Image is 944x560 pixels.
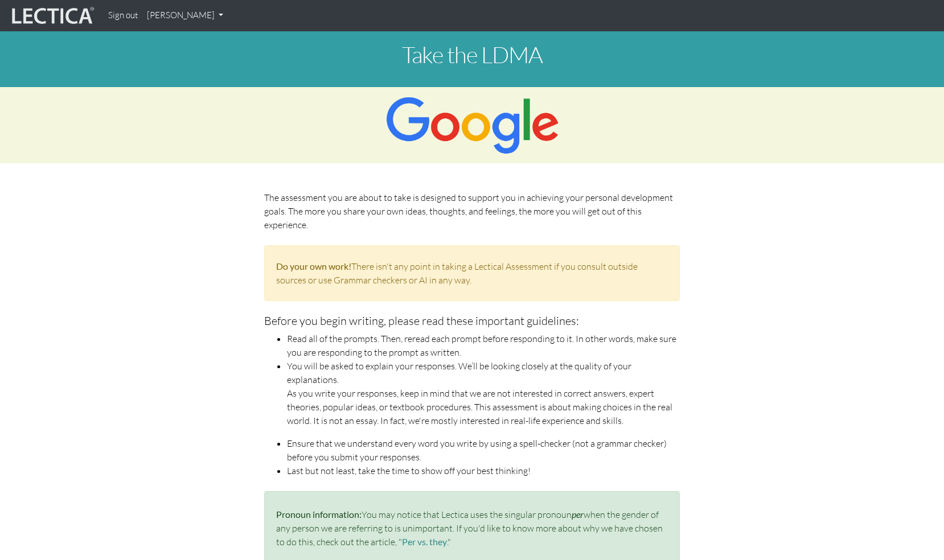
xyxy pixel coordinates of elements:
p: The assessment you are about to take is designed to support you in achieving your personal develo... [264,191,680,232]
a: Sign out [104,5,142,27]
strong: Pronoun information: [276,509,362,520]
a: [PERSON_NAME] [142,5,228,27]
div: There isn't any point in taking a Lectical Assessment if you consult outside sources or use Gramm... [264,245,680,301]
li: You will be asked to explain your responses. We’ll be looking closely at the quality of your expl... [287,359,680,386]
img: Google Logo [385,96,559,154]
li: Read all of the prompts. Then, reread each prompt before responding to it. In other words, make s... [287,332,680,359]
p: You may notice that Lectica uses the singular pronoun when the gender of any person we are referr... [276,508,668,549]
h5: Before you begin writing, please read these important guidelines: [264,315,680,327]
li: Ensure that we understand every word you write by using a spell-checker (not a grammar checker) b... [287,437,680,464]
a: Per vs. they [402,536,447,547]
li: Last but not least, take the time to show off your best thinking! [287,464,680,477]
p: As you write your responses, keep in mind that we are not interested in correct answers, expert t... [287,386,680,427]
img: lecticalive [9,5,95,27]
strong: Do your own work! [276,261,351,271]
h1: Take the LDMA [156,42,788,67]
i: per [572,509,584,520]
